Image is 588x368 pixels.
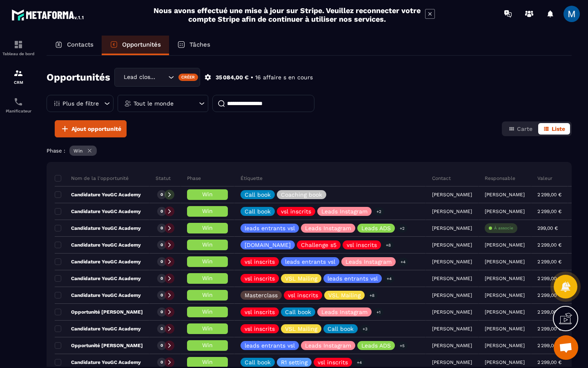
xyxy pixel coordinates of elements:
[55,292,141,298] p: Candidature YouGC Academy
[384,274,394,283] p: +4
[122,41,161,48] p: Opportunités
[305,343,351,348] p: Leads Instagram
[538,123,570,135] button: Liste
[255,74,313,81] p: 16 affaire s en cours
[383,241,394,249] p: +8
[55,191,141,198] p: Candidature YouGC Academy
[2,62,35,91] a: formationformationCRM
[71,125,121,133] span: Ajout opportunité
[202,308,213,315] span: Win
[485,292,525,298] p: [PERSON_NAME]
[288,292,318,298] p: vsl inscrits
[114,68,200,87] div: Search for option
[160,276,163,281] p: 0
[169,36,218,55] a: Tâches
[361,225,391,231] p: Leads ADS
[485,242,525,248] p: [PERSON_NAME]
[55,342,143,349] p: Opportunité [PERSON_NAME]
[285,276,317,281] p: VSL Mailing
[285,259,335,265] p: leads entrants vsl
[160,225,163,231] p: 0
[485,175,515,182] p: Responsable
[321,209,367,214] p: Leads Instagram
[2,80,35,85] p: CRM
[485,326,525,332] p: [PERSON_NAME]
[485,359,525,365] p: [PERSON_NAME]
[2,34,35,62] a: formationformationTableau de bord
[285,309,311,315] p: Call book
[345,259,392,265] p: Leads Instagram
[158,73,166,82] input: Search for option
[11,7,85,22] img: logo
[554,335,578,360] a: Ouvrir le chat
[202,208,213,214] span: Win
[55,275,141,282] p: Candidature YouGC Academy
[305,225,351,231] p: Leads Instagram
[537,292,561,298] p: 2 299,00 €
[202,325,213,332] span: Win
[245,309,275,315] p: vsl inscrits
[321,309,367,315] p: Leads Instagram
[485,276,525,281] p: [PERSON_NAME]
[537,242,561,248] p: 2 299,00 €
[503,123,537,135] button: Carte
[361,343,391,348] p: Leads ADS
[55,359,141,366] p: Candidature YouGC Academy
[55,309,143,315] p: Opportunité [PERSON_NAME]
[537,326,561,332] p: 2 299,00 €
[327,326,354,332] p: Call book
[202,241,213,248] span: Win
[202,275,213,281] span: Win
[354,358,365,367] p: +4
[397,224,408,233] p: +2
[160,326,163,332] p: 0
[2,109,35,113] p: Planificateur
[2,52,35,56] p: Tableau de bord
[485,192,525,197] p: [PERSON_NAME]
[202,224,213,231] span: Win
[13,40,23,49] img: formation
[552,126,565,132] span: Liste
[281,359,307,365] p: R1 setting
[216,74,249,81] p: 35 084,00 €
[13,68,23,78] img: formation
[13,97,23,107] img: scheduler
[537,309,561,315] p: 2 299,00 €
[187,175,201,182] p: Phase
[301,242,336,248] p: Challenge s5
[347,242,377,248] p: vsl inscrits
[245,276,275,281] p: vsl inscrits
[537,175,552,182] p: Valeur
[494,225,513,231] p: À associe
[537,343,561,348] p: 2 299,00 €
[485,343,525,348] p: [PERSON_NAME]
[327,276,378,281] p: leads entrants vsl
[55,225,141,231] p: Candidature YouGC Academy
[102,36,169,55] a: Opportunités
[485,259,525,265] p: [PERSON_NAME]
[55,325,141,332] p: Candidature YouGC Academy
[62,101,99,106] p: Plus de filtre
[153,6,421,23] h2: Nous avons effectué une mise à jour sur Stripe. Veuillez reconnecter votre compte Stripe afin de ...
[160,259,163,265] p: 0
[360,325,370,333] p: +3
[202,258,213,265] span: Win
[55,242,141,248] p: Candidature YouGC Academy
[245,359,271,365] p: Call book
[160,209,163,214] p: 0
[485,309,525,315] p: [PERSON_NAME]
[122,73,158,82] span: Lead closing
[245,292,278,298] p: Masterclass
[537,225,558,231] p: 299,00 €
[202,342,213,348] span: Win
[160,359,163,365] p: 0
[537,276,561,281] p: 2 299,00 €
[328,292,361,298] p: VSL Mailing
[245,242,291,248] p: [DOMAIN_NAME]
[398,258,408,266] p: +4
[55,258,141,265] p: Candidature YouGC Academy
[485,209,525,214] p: [PERSON_NAME]
[318,359,348,365] p: vsl inscrits
[160,292,163,298] p: 0
[537,192,561,197] p: 2 299,00 €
